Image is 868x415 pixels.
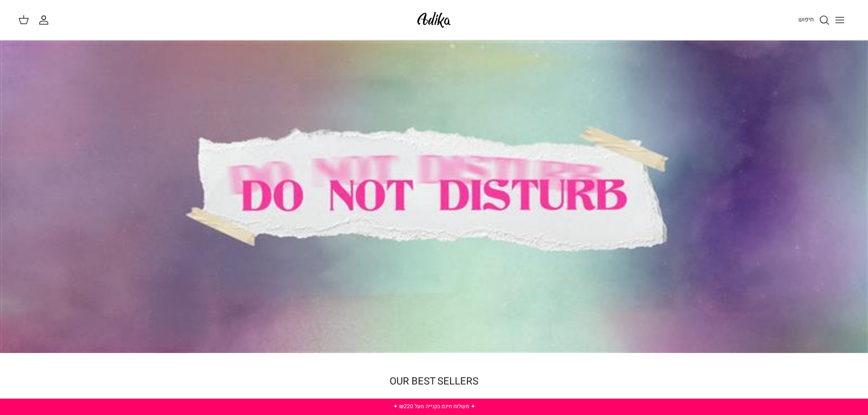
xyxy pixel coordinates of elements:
a: החשבון שלי [38,15,53,26]
a: ✦ משלוח חינם בקנייה מעל ₪220 ✦ [393,402,475,410]
img: Adika IL [415,9,453,31]
a: OUR BEST SELLERS [390,374,478,389]
span: חיפוש [798,15,814,24]
button: Toggle menu [830,10,850,30]
a: חיפוש [798,15,830,26]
